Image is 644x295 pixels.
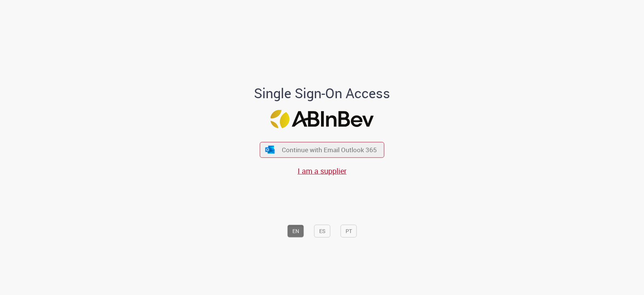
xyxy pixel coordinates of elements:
span: Continue with Email Outlook 365 [282,145,377,154]
h1: Single Sign-On Access [217,86,427,101]
a: I am a supplier [298,165,347,176]
button: ES [314,224,330,237]
button: ícone Azure/Microsoft 360 Continue with Email Outlook 365 [260,142,384,158]
img: Logo ABInBev [271,110,374,128]
button: EN [287,224,304,237]
img: ícone Azure/Microsoft 360 [264,145,275,153]
button: PT [341,224,357,237]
